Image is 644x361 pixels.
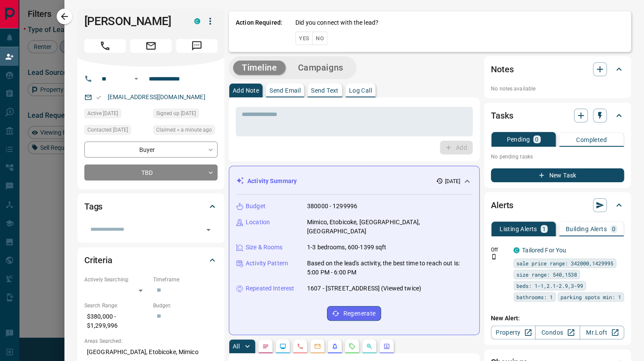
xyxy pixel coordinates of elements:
div: Notes [491,59,624,80]
div: Alerts [491,195,624,216]
a: Condos [535,326,580,339]
h2: Tags [84,200,103,213]
div: Tags [84,196,218,217]
p: [DATE] [445,177,460,185]
p: Add Note [233,87,259,93]
span: Call [84,39,126,53]
span: beds: 1-1,2.1-2.9,3-99 [516,281,583,290]
h1: [PERSON_NAME] [84,14,181,28]
svg: Agent Actions [383,343,390,350]
p: Size & Rooms [246,243,283,252]
svg: Lead Browsing Activity [279,343,286,350]
p: Pending [506,136,530,142]
h2: Criteria [84,253,112,267]
p: 0 [612,226,615,232]
svg: Notes [262,343,269,350]
p: 1607 - [STREET_ADDRESS] (Viewed twice) [307,284,421,293]
p: Activity Pattern [246,259,288,268]
svg: Push Notification Only [491,254,497,260]
p: 1 [542,226,546,232]
span: Message [176,39,218,53]
p: 1-3 bedrooms, 600-1399 sqft [307,243,387,252]
p: No pending tasks [491,150,624,163]
div: condos.ca [194,18,200,24]
p: Location [246,218,270,227]
p: Areas Searched: [84,337,218,345]
div: condos.ca [513,247,519,253]
div: Tasks [491,105,624,126]
p: 380000 - 1299996 [307,202,357,211]
p: Budget: [153,302,218,309]
button: Open [131,74,141,84]
a: Mr.Loft [580,326,624,339]
p: Search Range: [84,302,149,309]
p: Listing Alerts [500,226,537,232]
a: Property [491,326,535,339]
p: No notes available [491,85,624,93]
svg: Emails [314,343,321,350]
div: Fri Aug 08 2025 [84,109,149,121]
svg: Requests [349,343,356,350]
button: Yes [295,32,313,45]
div: TBD [84,164,218,180]
h2: Tasks [491,109,513,122]
p: Log Call [349,87,372,93]
p: Off [491,246,508,254]
p: Based on the lead's activity, the best time to reach out is: 5:00 PM - 6:00 PM [307,259,472,277]
p: 0 [535,136,538,142]
h2: Alerts [491,198,513,212]
div: Tue Aug 12 2025 [153,125,218,137]
p: Building Alerts [566,226,607,232]
p: Mimico, Etobicoke, [GEOGRAPHIC_DATA], [GEOGRAPHIC_DATA] [307,218,472,236]
p: Completed [576,137,607,143]
p: [GEOGRAPHIC_DATA], Etobicoke, Mimico [84,345,218,359]
p: Activity Summary [247,177,297,186]
p: All [233,343,240,349]
h2: Notes [491,62,513,76]
svg: Opportunities [366,343,373,350]
button: Campaigns [289,61,352,75]
svg: Calls [297,343,304,350]
span: Claimed < a minute ago [156,126,212,134]
span: size range: 540,1538 [516,270,577,279]
p: $380,000 - $1,299,996 [84,309,149,333]
span: Active [DATE] [87,109,118,118]
div: Buyer [84,142,218,158]
span: Signed up [DATE] [156,109,196,118]
span: Contacted [DATE] [87,126,128,134]
p: Actively Searching: [84,276,149,284]
p: Repeated Interest [246,284,294,293]
span: parking spots min: 1 [561,293,621,301]
a: Tailored For You [522,247,566,254]
p: Send Text [311,87,339,93]
div: Criteria [84,250,218,271]
p: Did you connect with the lead? [295,18,378,27]
button: No [312,32,327,45]
div: Activity Summary[DATE] [236,173,472,189]
p: Budget [246,202,266,211]
button: New Task [491,168,624,182]
span: bathrooms: 1 [516,293,553,301]
div: Sat Aug 09 2025 [84,125,149,137]
p: Action Required: [236,18,282,45]
svg: Email Valid [96,94,102,100]
button: Regenerate [327,306,381,321]
p: Send Email [269,87,301,93]
a: [EMAIL_ADDRESS][DOMAIN_NAME] [108,93,205,100]
svg: Listing Alerts [331,343,338,350]
p: Timeframe: [153,276,218,284]
div: Tue Aug 05 2025 [153,109,218,121]
button: Open [202,224,215,236]
span: Email [130,39,172,53]
span: sale price range: 342000,1429995 [516,259,613,268]
button: Timeline [233,61,286,75]
p: New Alert: [491,314,624,323]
